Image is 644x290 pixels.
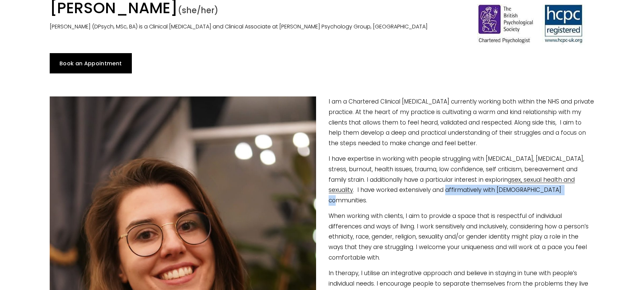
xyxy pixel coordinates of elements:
[50,211,595,263] p: When working with clients, I aim to provide a space that is respectful of individual differences ...
[178,5,218,16] span: (she/her)
[50,96,595,148] p: I am a Chartered Clinical [MEDICAL_DATA] currently working both within the NHS and private practi...
[50,53,132,73] a: Book an Appointment
[50,22,455,32] p: [PERSON_NAME] (DPsych, MSc, BA) is a Clinical [MEDICAL_DATA] and Clinical Associate at [PERSON_NA...
[50,154,595,205] p: I have expertise in working with people struggling with [MEDICAL_DATA], [MEDICAL_DATA], stress, b...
